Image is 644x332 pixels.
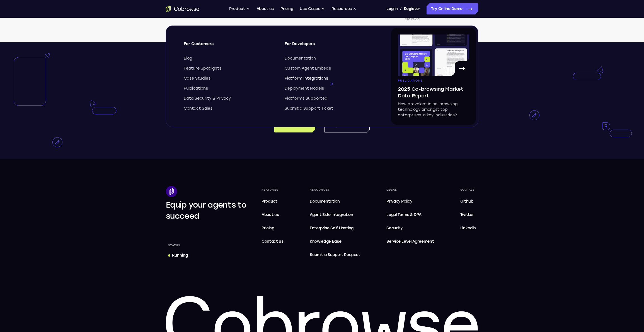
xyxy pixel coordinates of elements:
[384,196,436,207] a: Privacy Policy
[285,56,376,61] a: Documentation
[259,209,286,220] a: About us
[384,236,436,247] a: Service Level Agreement
[262,239,284,244] span: Contact us
[386,3,398,14] a: Log In
[262,226,274,230] span: Pricing
[184,56,192,61] span: Blog
[458,196,478,207] a: Github
[184,76,210,81] span: Case Studies
[285,86,376,91] a: Deployment Models
[280,3,293,14] a: Pricing
[310,252,360,258] span: Submit a Support Request
[398,79,422,82] span: Publications
[184,106,275,111] a: Contact Sales
[460,226,476,230] span: Linkedin
[259,196,286,207] a: Product
[285,86,324,91] span: Deployment Models
[386,238,434,245] span: Service Level Agreement
[310,225,360,232] span: Enterprise Self Hosting
[308,236,362,247] a: Knowledge Base
[300,3,325,14] button: Use Cases
[184,86,275,91] a: Publications
[259,223,286,234] a: Pricing
[384,223,436,234] a: Security
[285,76,376,81] a: Platform Integrations
[256,3,274,14] a: About us
[166,250,190,260] a: Running
[184,96,275,101] a: Data Security & Privacy
[285,96,376,101] a: Platforms Supported
[285,66,376,71] a: Custom Agent Embeds
[259,236,286,247] a: Contact us
[285,56,316,61] span: Documentation
[427,3,478,14] a: Try Online Demo
[310,212,360,218] span: Agent Side Integration
[184,86,208,91] span: Publications
[229,3,250,14] button: Product
[384,209,436,220] a: Legal Terms & DPA
[259,186,286,194] div: Features
[262,212,279,217] span: About us
[460,199,473,204] span: Github
[166,242,183,249] div: Status
[310,239,341,244] span: Knowledge Base
[166,6,199,12] a: Go to the home page
[308,209,362,220] a: Agent Side Integration
[285,76,328,81] span: Platform Integrations
[460,212,474,217] span: Twitter
[308,223,362,234] a: Enterprise Self Hosting
[398,101,469,118] p: How prevalent is co-browsing technology amongst top enterprises in key industries?
[308,196,362,207] a: Documentation
[458,209,478,220] a: Twitter
[398,35,469,76] img: A page from the browsing market ebook
[184,66,275,71] a: Feature Spotlights
[384,186,436,194] div: Legal
[285,106,333,111] span: Submit a Support Ticket
[458,186,478,194] div: Socials
[184,41,275,51] span: For Customers
[310,199,340,204] span: Documentation
[285,41,376,51] span: For Developers
[386,212,421,217] span: Legal Terms & DPA
[404,3,420,14] a: Register
[308,249,362,260] a: Submit a Support Request
[184,96,231,101] span: Data Security & Privacy
[400,6,402,12] span: /
[386,199,412,204] span: Privacy Policy
[285,66,331,71] span: Custom Agent Embeds
[405,16,420,22] p: 3m read
[285,106,376,111] a: Submit a Support Ticket
[308,186,362,194] div: Resources
[458,223,478,234] a: Linkedin
[262,199,277,204] span: Product
[285,96,328,101] span: Platforms Supported
[184,76,275,81] a: Case Studies
[184,66,221,71] span: Feature Spotlights
[386,226,402,230] span: Security
[184,106,212,111] span: Contact Sales
[172,253,188,258] div: Running
[398,86,469,99] span: 2025 Co-browsing Market Data Report
[331,3,357,14] button: Resources
[166,200,246,221] span: Equip your agents to succeed
[184,56,275,61] a: Blog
